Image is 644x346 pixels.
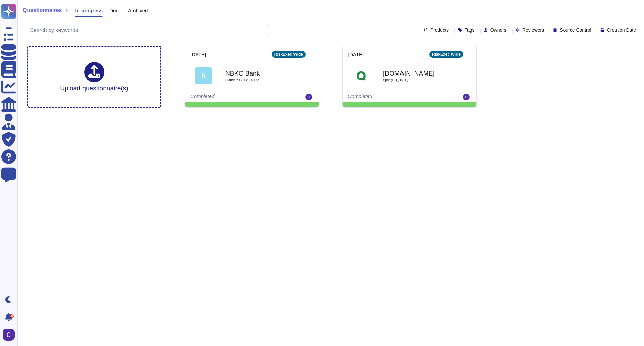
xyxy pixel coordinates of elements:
span: SpringEQ [DATE] [383,78,450,82]
span: Source Control [560,28,591,32]
img: Logo [353,67,370,84]
span: Questionnaires [23,8,62,13]
img: user [3,329,15,341]
span: Owners [490,28,506,32]
span: Standard SIG 2025 Lite [225,78,292,82]
b: NBKC Bank [225,70,292,77]
span: [DATE] [348,52,364,57]
div: Completed [348,94,430,100]
div: Completed [190,94,272,100]
div: N [195,67,212,84]
input: Search by keywords [26,24,269,36]
button: user [1,327,19,342]
span: Products [430,28,449,32]
img: user [305,94,312,100]
span: In progress [75,8,103,13]
span: [DATE] [190,52,206,57]
div: RiskExec Wide [429,51,463,58]
div: Upload questionnaire(s) [60,62,128,91]
div: 9+ [10,314,14,318]
div: RiskExec Wide [272,51,306,58]
span: Tags [465,28,475,32]
img: user [463,94,470,100]
span: Reviewers [522,28,544,32]
b: [DOMAIN_NAME] [383,70,450,77]
span: Done [109,8,121,13]
span: Archived [128,8,148,13]
span: Creation Date [607,28,636,32]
